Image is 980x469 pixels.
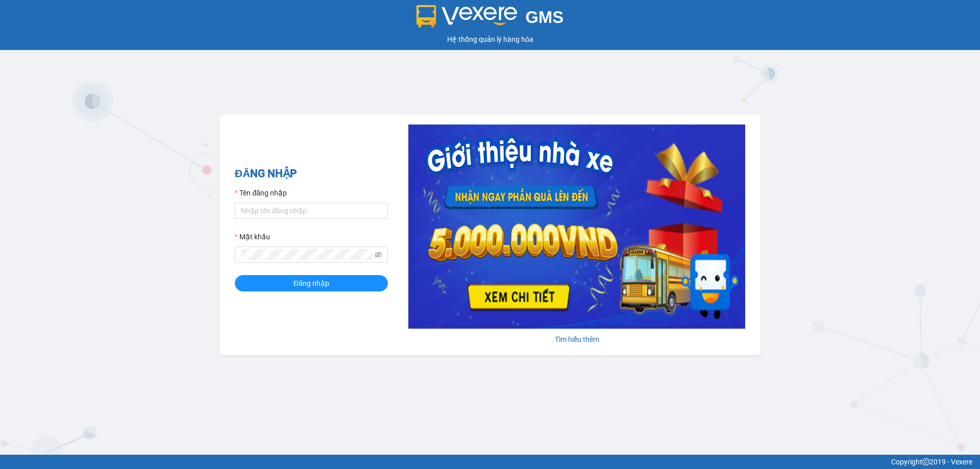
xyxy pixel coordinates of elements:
input: Mật khẩu [241,249,373,260]
label: Tên đăng nhập [235,187,287,199]
div: Tìm hiểu thêm [408,334,745,345]
span: copyright [922,458,929,465]
span: Đăng nhập [293,278,329,289]
h2: ĐĂNG NHẬP [235,165,388,182]
span: GMS [525,8,563,27]
img: banner-0 [408,125,745,329]
button: Đăng nhập [235,275,388,291]
label: Mật khẩu [235,231,270,242]
span: eye-invisible [375,251,382,258]
img: logo 2 [416,5,518,28]
a: GMS [416,15,564,23]
div: Copyright 2019 - Vexere [8,456,972,467]
div: Hệ thống quản lý hàng hóa [3,34,977,45]
input: Tên đăng nhập [235,203,388,219]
